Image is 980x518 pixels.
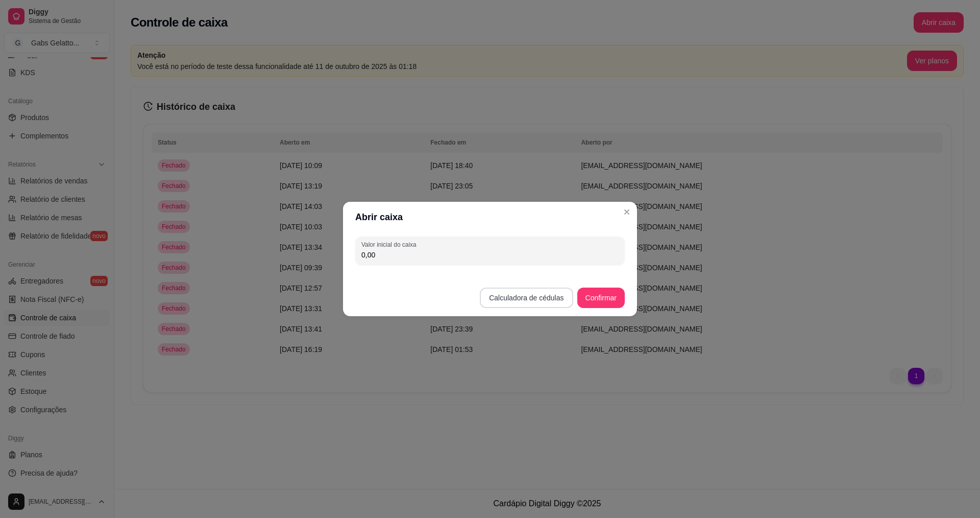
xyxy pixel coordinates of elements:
[343,202,637,232] header: Abrir caixa
[619,204,635,220] button: Close
[361,240,420,249] label: Valor inicial do caixa
[361,250,619,260] input: Valor inicial do caixa
[480,288,573,308] button: Calculadora de cédulas
[577,288,625,308] button: Confirmar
